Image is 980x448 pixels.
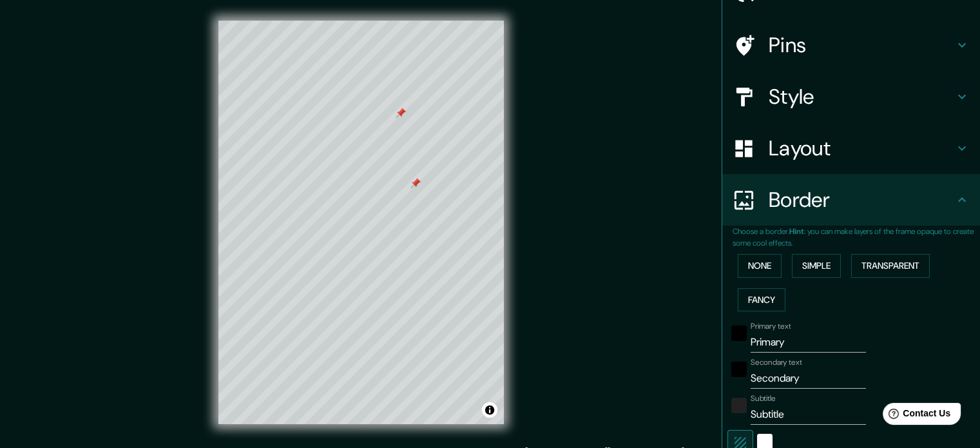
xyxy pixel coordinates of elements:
button: Simple [792,254,841,278]
div: Layout [722,122,980,174]
label: Secondary text [751,357,802,368]
button: black [731,326,747,341]
label: Primary text [751,321,791,332]
div: Pins [722,19,980,71]
h4: Border [769,187,954,213]
label: Subtitle [751,393,776,404]
button: black [731,362,747,377]
button: Toggle attribution [482,402,497,418]
h4: Style [769,84,954,110]
button: None [738,254,782,278]
div: Style [722,71,980,122]
iframe: Help widget launcher [865,398,966,434]
button: Fancy [738,288,785,312]
button: color-222222 [731,398,747,413]
h4: Pins [769,32,954,58]
button: Transparent [851,254,930,278]
h4: Layout [769,135,954,161]
p: Choose a border. : you can make layers of the frame opaque to create some cool effects. [733,226,980,249]
div: Border [722,174,980,226]
b: Hint [789,226,804,237]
